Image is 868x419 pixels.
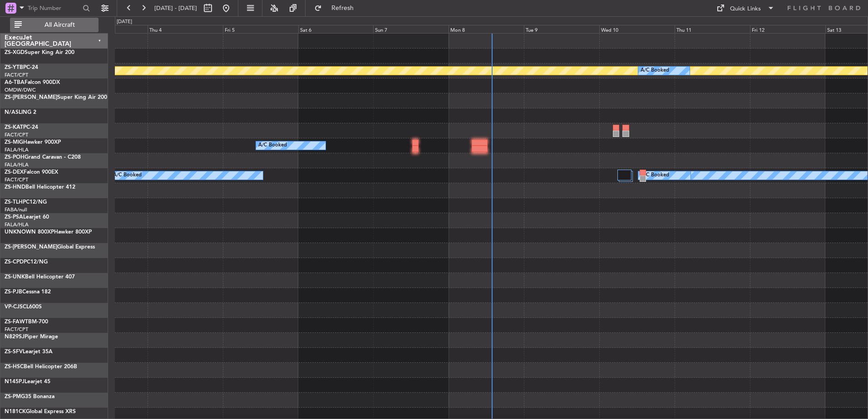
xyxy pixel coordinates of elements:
button: Refresh [310,1,365,15]
span: ZS-SFV [5,349,23,355]
a: FABA/null [5,206,27,213]
span: ZS-PJB [5,289,22,295]
a: ZS-UNKBell Helicopter 407 [5,274,75,280]
a: ZS-TLHPC12/NG [5,200,47,205]
a: FACT/CPT [5,132,28,138]
a: A6-TBAFalcon 900DX [5,80,60,85]
div: Thu 11 [675,25,750,33]
span: All Aircraft [24,22,96,28]
span: ZS-[PERSON_NAME] [5,95,57,100]
span: A6-TBA [5,80,25,85]
span: [DATE] - [DATE] [154,4,197,12]
div: A/C Booked [641,169,669,182]
a: VP-CJSCL600S [5,304,42,310]
div: Fri 12 [750,25,825,33]
a: UNKNOWN 800XPHawker 800XP [5,229,92,235]
a: ZS-[PERSON_NAME]Global Express [5,244,95,250]
a: ZS-SFVLearjet 35A [5,349,53,355]
span: VP-CJS [5,304,23,310]
a: ZS-PSALearjet 60 [5,214,49,220]
span: N145PJ [5,379,25,385]
div: Quick Links [730,5,761,14]
div: Wed 10 [599,25,675,33]
div: Fri 5 [223,25,298,33]
span: N181CK [5,409,26,414]
a: ZS-PJBCessna 182 [5,289,51,295]
a: N181CKGlobal Express XRS [5,409,76,414]
a: FALA/HLA [5,146,29,153]
span: N829SJ [5,334,25,340]
div: Mon 8 [449,25,524,33]
span: ZS-HSC [5,364,24,370]
a: ZS-FAWTBM-700 [5,319,48,325]
span: ZS-HND [5,185,25,190]
span: ZS-PMG [5,394,25,400]
span: ZS-PSA [5,214,23,220]
div: A/C Booked [113,169,142,182]
a: ZS-POHGrand Caravan - C208 [5,155,81,160]
span: ZS-MIG [5,140,23,145]
a: ZS-CPDPC12/NG [5,259,48,265]
span: ZS-XGD [5,50,25,55]
a: ZS-HNDBell Helicopter 412 [5,185,75,190]
span: ZS-KAT [5,125,23,130]
div: Thu 4 [148,25,223,33]
a: FACT/CPT [5,326,28,333]
a: FALA/HLA [5,161,29,168]
span: ZS-DEX [5,170,24,175]
a: ZS-HSCBell Helicopter 206B [5,364,77,370]
span: Refresh [324,5,362,11]
span: ZS-FAW [5,319,25,325]
a: ZS-YTBPC-24 [5,65,38,70]
a: N829SJPiper Mirage [5,334,58,340]
a: OMDW/DWC [5,87,36,93]
a: ZS-[PERSON_NAME]Super King Air 200 [5,95,107,100]
div: Sat 6 [298,25,374,33]
a: ZS-XGDSuper King Air 200 [5,50,74,55]
input: Trip Number [28,1,80,15]
span: ZS-[PERSON_NAME] [5,244,57,250]
a: ZS-MIGHawker 900XP [5,140,61,145]
div: Tue 9 [524,25,599,33]
span: ZS-CPD [5,259,24,265]
a: FACT/CPT [5,72,28,78]
a: ZS-PMG35 Bonanza [5,394,54,400]
div: Sun 7 [373,25,449,33]
a: FACT/CPT [5,176,28,183]
button: All Aircraft [10,18,99,32]
span: ZS-UNK [5,274,25,280]
a: N145PJLearjet 45 [5,379,50,385]
a: ZS-KATPC-24 [5,125,38,130]
div: A/C Booked [258,139,287,152]
div: [DATE] [117,18,132,26]
div: A/C Booked [641,64,669,78]
span: UNKNOWN 800XP [5,229,54,235]
a: N/ASLING 2 [5,110,36,115]
span: N/A [5,110,15,115]
span: ZS-TLH [5,200,23,205]
button: Quick Links [712,1,779,15]
a: ZS-DEXFalcon 900EX [5,170,58,175]
a: FALA/HLA [5,221,29,228]
span: ZS-YTB [5,65,23,70]
span: ZS-POH [5,155,25,160]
